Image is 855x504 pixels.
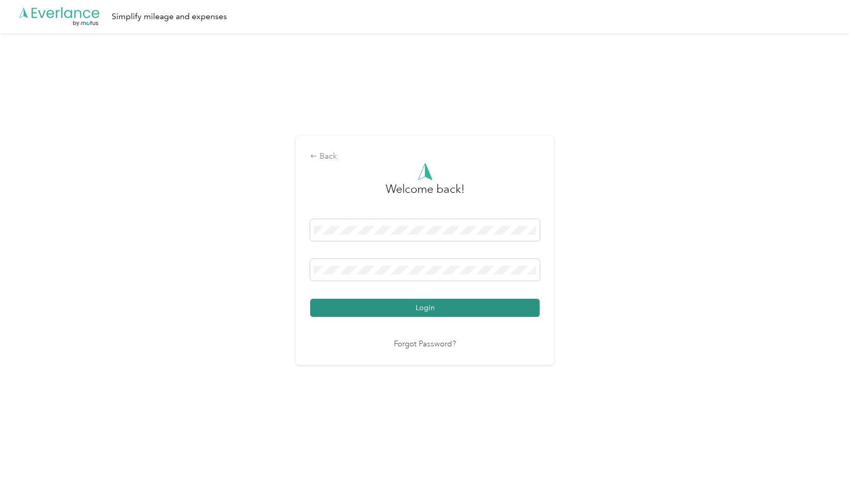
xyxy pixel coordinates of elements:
[394,339,456,350] a: Forgot Password?
[797,446,855,504] iframe: Everlance-gr Chat Button Frame
[310,150,540,163] div: Back
[310,299,540,317] button: Login
[386,180,465,208] h3: greeting
[112,10,227,23] div: Simplify mileage and expenses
